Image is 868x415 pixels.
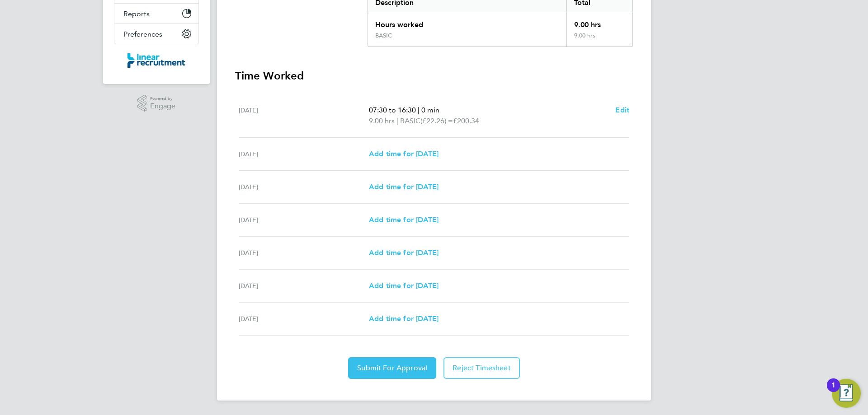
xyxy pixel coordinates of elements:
a: Add time for [DATE] [369,149,439,159]
span: £200.34 [453,117,479,125]
a: Add time for [DATE] [369,214,439,225]
span: Add time for [DATE] [369,215,439,224]
span: Add time for [DATE] [369,248,439,257]
a: Powered byEngage [137,95,176,112]
div: [DATE] [239,105,369,126]
span: Add time for [DATE] [369,182,439,191]
span: BASIC [400,116,420,126]
button: Submit For Approval [348,357,436,379]
img: linearrecruitment-logo-retina.png [127,53,185,68]
button: Reject Timesheet [443,357,520,379]
span: 07:30 to 16:30 [369,106,416,114]
span: (£22.26) = [420,117,453,125]
span: Reports [123,9,150,18]
div: Hours worked [368,12,566,32]
div: 9.00 hrs [566,32,632,47]
span: 0 min [421,106,439,114]
span: Add time for [DATE] [369,149,439,158]
span: Add time for [DATE] [369,281,439,290]
a: Go to home page [114,53,199,68]
h3: Time Worked [235,69,633,83]
span: Add time for [DATE] [369,314,439,323]
div: [DATE] [239,214,369,225]
span: Edit [615,106,629,114]
a: Add time for [DATE] [369,313,439,324]
div: BASIC [375,32,392,39]
span: 9.00 hrs [369,117,395,125]
div: [DATE] [239,182,369,192]
span: | [418,106,420,114]
div: [DATE] [239,149,369,159]
span: Preferences [123,30,162,38]
a: Add time for [DATE] [369,182,439,192]
span: Reject Timesheet [453,364,511,373]
span: Powered by [150,95,175,103]
span: Submit For Approval [357,364,427,373]
div: 9.00 hrs [566,12,632,32]
a: Edit [615,105,629,116]
span: | [396,117,398,125]
div: 1 [831,385,835,397]
div: [DATE] [239,313,369,324]
a: Add time for [DATE] [369,247,439,258]
a: Add time for [DATE] [369,280,439,291]
button: Reports [114,4,198,23]
button: Open Resource Center, 1 new notification [832,379,861,408]
button: Preferences [114,24,198,44]
div: [DATE] [239,280,369,291]
span: Engage [150,103,175,110]
div: [DATE] [239,247,369,258]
